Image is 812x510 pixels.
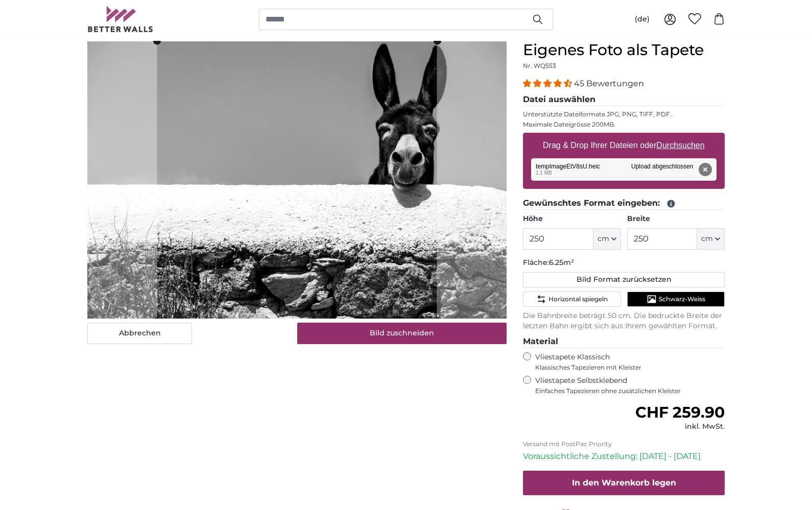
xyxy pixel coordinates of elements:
span: 4.36 stars [523,79,574,88]
img: Betterwalls [87,6,154,32]
button: In den Warenkorb legen [523,471,725,495]
label: Vliestapete Klassisch [535,352,716,372]
button: Bild zuschneiden [297,323,507,344]
label: Drag & Drop Ihrer Dateien oder [539,135,709,156]
button: Schwarz-Weiss [627,292,725,307]
span: Einfaches Tapezieren ohne zusätzlichen Kleister [535,387,725,395]
p: Fläche: [523,258,725,268]
label: Höhe [523,214,620,224]
span: Klassisches Tapezieren mit Kleister [535,363,716,372]
span: cm [598,234,609,244]
p: Die Bahnbreite beträgt 50 cm. Die bedruckte Breite der letzten Bahn ergibt sich aus Ihrem gewählt... [523,311,725,331]
p: Unterstützte Dateiformate JPG, PNG, TIFF, PDF. [523,110,725,118]
span: 45 Bewertungen [574,79,644,88]
label: Vliestapete Selbstklebend [535,376,725,395]
span: Schwarz-Weiss [659,295,705,303]
span: cm [701,234,713,244]
label: Breite [627,214,725,224]
button: cm [697,228,725,250]
legend: Datei auswählen [523,93,725,106]
span: 6.25m² [549,258,574,267]
button: Horizontal spiegeln [523,292,620,307]
p: Versand mit PostPac Priority [523,440,725,448]
span: Horizontal spiegeln [548,295,608,303]
legend: Material [523,335,725,348]
p: Maximale Dateigrösse 200MB. [523,120,725,129]
span: Nr. WQ553 [523,62,556,69]
span: In den Warenkorb legen [572,478,676,488]
button: Abbrechen [87,323,192,344]
button: (de) [627,10,658,29]
span: CHF 259.90 [635,403,725,422]
div: inkl. MwSt. [635,422,725,432]
u: Durchsuchen [657,141,705,150]
legend: Gewünschtes Format eingeben: [523,197,725,210]
button: cm [593,228,621,250]
p: Voraussichtliche Zustellung: [DATE] - [DATE] [523,450,725,463]
h1: Eigenes Foto als Tapete [523,41,725,59]
button: Bild Format zurücksetzen [523,272,725,287]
